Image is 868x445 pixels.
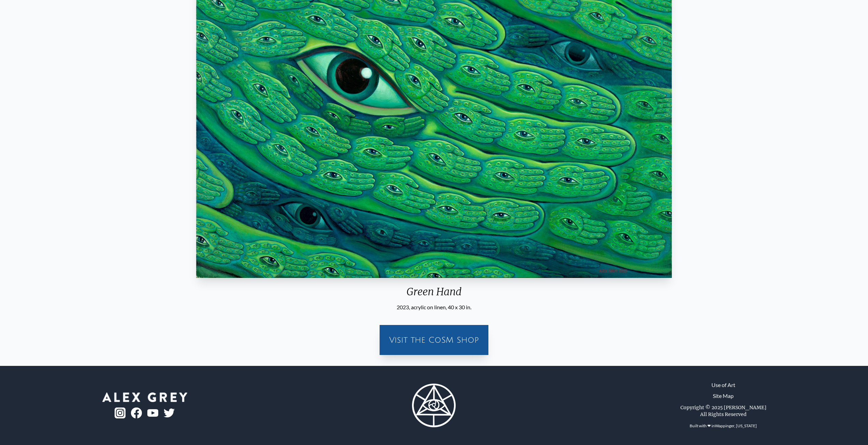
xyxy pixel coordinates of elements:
img: youtube-logo.png [147,409,158,417]
div: 2023, acrylic on linen, 40 x 30 in. [193,303,675,311]
div: Built with ❤ in [687,420,760,431]
a: Visit the CoSM Shop [384,329,484,351]
img: fb-logo.png [131,407,142,418]
a: Wappinger, [US_STATE] [715,423,757,428]
a: Site Map [713,392,734,400]
img: twitter-logo.png [164,409,175,417]
a: Use of Art [711,381,735,389]
div: All Rights Reserved [700,411,747,418]
div: Copyright © 2025 [PERSON_NAME] [680,404,766,411]
div: Green Hand [193,285,675,303]
img: ig-logo.png [115,407,126,418]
